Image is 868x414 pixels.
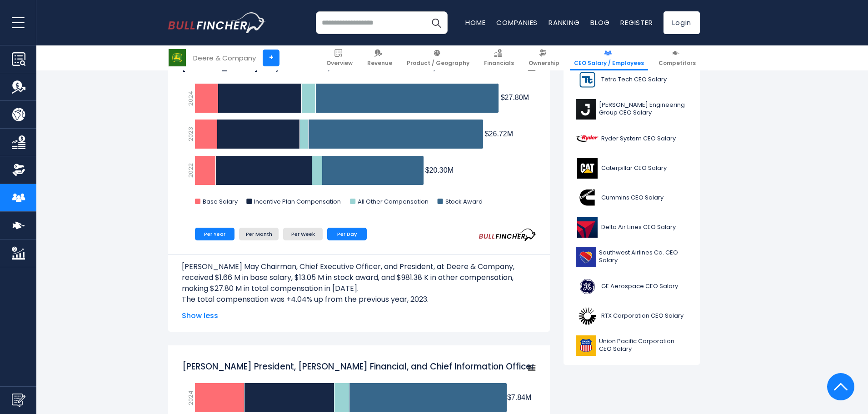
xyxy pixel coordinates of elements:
[425,11,448,34] button: Search
[367,60,392,67] span: Revenue
[484,60,514,67] span: Financials
[570,67,693,92] a: Tetra Tech CEO Salary
[576,306,599,326] img: RTX logo
[570,97,693,122] a: [PERSON_NAME] Engineering Group CEO Salary
[480,45,518,70] a: Financials
[327,228,367,240] li: Per Day
[601,76,667,84] span: Tetra Tech CEO Salary
[601,135,676,143] span: Ryder System CEO Salary
[576,276,599,297] img: GE logo
[549,18,579,27] a: Ranking
[25,15,45,22] div: v 4.0.25
[570,215,693,240] a: Delta Air Lines CEO Salary
[576,247,596,267] img: LUV logo
[601,283,678,290] span: GE Aerospace CEO Salary
[90,53,98,60] img: tab_keywords_by_traffic_grey.svg
[25,53,32,60] img: tab_domain_overview_orange.svg
[524,45,564,70] a: Ownership
[576,335,596,356] img: UNP logo
[182,310,536,321] span: Show less
[576,188,599,208] img: CMI logo
[601,224,676,231] span: Delta Air Lines CEO Salary
[15,24,22,31] img: website_grey.svg
[570,333,693,358] a: Union Pacific Corporation CEO Salary
[322,45,357,70] a: Overview
[599,338,688,353] span: Union Pacific Corporation CEO Salary
[169,49,186,66] img: DE logo
[485,130,513,138] tspan: $26.72M
[445,197,483,206] text: Stock Award
[601,165,667,172] span: Caterpillar CEO Salary
[326,60,353,67] span: Overview
[654,45,700,70] a: Competitors
[496,18,538,27] a: Companies
[574,60,644,67] span: CEO Salary / Employees
[570,304,693,329] a: RTX Corporation CEO Salary
[15,15,22,22] img: logo_orange.svg
[186,163,195,178] text: 2022
[599,249,688,264] span: Southwest Airlines Co. CEO Salary
[283,228,323,240] li: Per Week
[363,45,396,70] a: Revenue
[168,12,266,33] a: Go to homepage
[193,53,256,63] div: Deere & Company
[186,127,195,141] text: 2023
[425,166,454,174] tspan: $20.30M
[203,197,238,206] text: Base Salary
[182,56,536,215] svg: John C. May Chairman, Chief Executive Officer, and President
[576,217,599,238] img: DAL logo
[570,274,693,299] a: GE Aerospace CEO Salary
[601,312,683,320] span: RTX Corporation CEO Salary
[465,18,485,27] a: Home
[507,394,531,401] tspan: $7.84M
[100,54,153,60] div: Keywords by Traffic
[529,60,559,67] span: Ownership
[570,45,648,70] a: CEO Salary / Employees
[407,60,469,67] span: Product / Geography
[601,194,663,202] span: Cummins CEO Salary
[590,18,609,27] a: Blog
[570,185,693,210] a: Cummins CEO Salary
[182,361,534,373] tspan: [PERSON_NAME] President, [PERSON_NAME] Financial, and Chief Information Officer
[501,94,529,101] tspan: $27.80M
[576,158,599,179] img: CAT logo
[576,129,599,149] img: R logo
[570,244,693,269] a: Southwest Airlines Co. CEO Salary
[570,126,693,151] a: Ryder System CEO Salary
[254,197,341,206] text: Incentive Plan Compensation
[239,228,279,240] li: Per Month
[182,294,536,305] p: The total compensation was +4.04% up from the previous year, 2023.
[358,197,429,206] text: All Other Compensation
[403,45,474,70] a: Product / Geography
[576,99,596,120] img: J logo
[35,54,81,60] div: Domain Overview
[186,390,195,405] text: 2024
[658,60,696,67] span: Competitors
[663,11,700,34] a: Login
[195,228,234,240] li: Per Year
[599,101,688,117] span: [PERSON_NAME] Engineering Group CEO Salary
[168,12,266,33] img: bullfincher logo
[12,163,25,177] img: Ownership
[570,156,693,181] a: Caterpillar CEO Salary
[186,91,195,106] text: 2024
[263,50,279,66] a: +
[24,24,100,31] div: Domain: [DOMAIN_NAME]
[182,261,536,294] p: [PERSON_NAME] May Chairman, Chief Executive Officer, and President, at Deere & Company, received ...
[620,18,653,27] a: Register
[576,70,599,90] img: TTEK logo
